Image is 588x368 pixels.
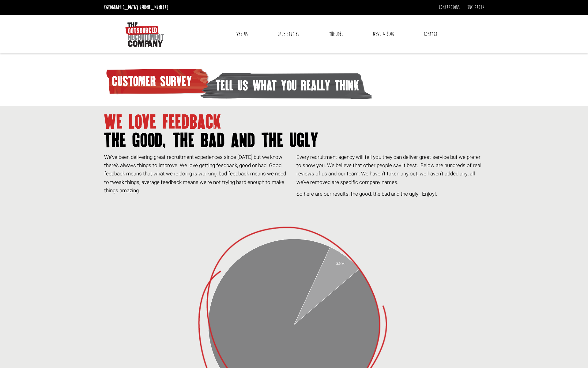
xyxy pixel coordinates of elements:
[103,2,170,12] li: [GEOGRAPHIC_DATA]:
[140,4,168,11] a: [PHONE_NUMBER]
[368,26,399,42] a: News & Blog
[336,261,345,266] text: 6.8%
[325,26,348,42] a: The Jobs
[419,26,442,42] a: Contact
[467,4,484,11] a: TRC Group
[296,190,484,198] p: So here are our results; the good, the bad and the ugly. Enjoy!.
[104,153,292,195] p: We’ve been delivering great recruitment experiences since [DATE] but we know there’s always thing...
[104,131,484,150] span: the good, the bad and the ugly
[232,26,252,42] a: Why Us
[104,66,211,97] span: customer survey
[125,22,164,47] img: The Outsourced Recruitment Company
[273,26,304,42] a: Case Studies
[296,153,484,186] p: Every recruitment agency will tell you they can deliver great service but we prefer to show you. ...
[200,70,373,101] span: tell us what you really think
[439,4,460,11] a: Contractors
[104,113,484,150] h1: we love feedback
